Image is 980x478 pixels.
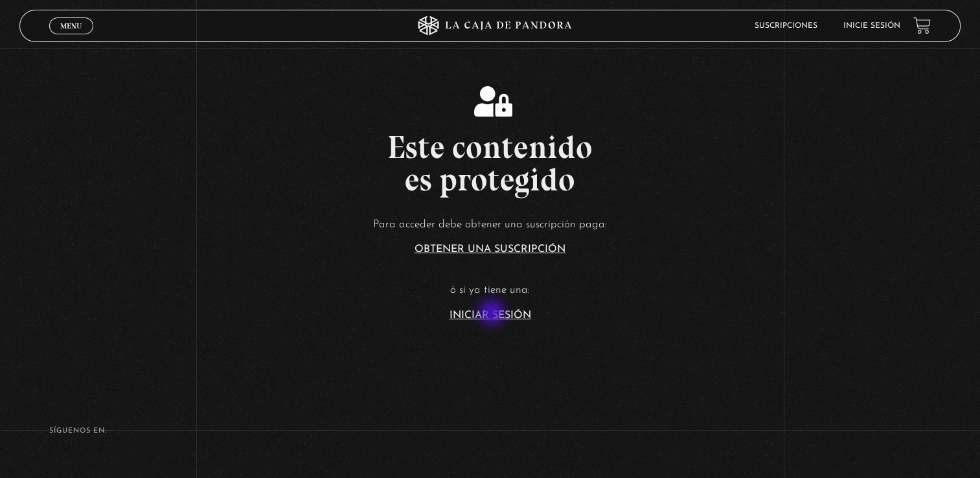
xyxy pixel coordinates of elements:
a: View your shopping cart [913,17,931,34]
span: Cerrar [56,33,86,42]
a: Inicie sesión [843,22,900,30]
span: Menu [60,22,82,30]
a: Obtener una suscripción [415,244,565,255]
a: Suscripciones [755,22,817,30]
h4: SÍguenos en: [49,427,931,435]
a: Iniciar Sesión [450,310,531,321]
